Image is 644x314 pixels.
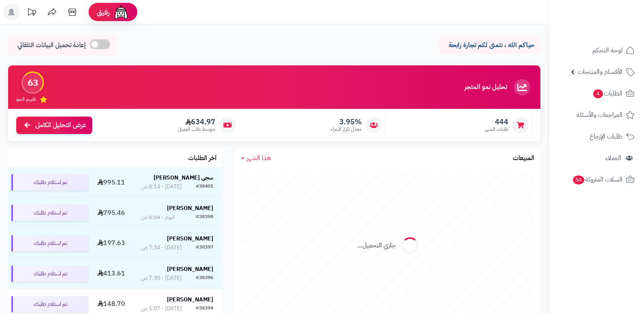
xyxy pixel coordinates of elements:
a: العملاء [554,148,639,168]
span: متوسط طلب العميل [178,126,215,133]
span: لوحة التحكم [592,45,622,56]
strong: [PERSON_NAME] [167,204,213,212]
div: تم استلام طلبك [11,205,88,221]
a: المراجعات والأسئلة [554,105,639,125]
span: هذا الشهر [247,153,271,163]
strong: [PERSON_NAME] [167,295,213,304]
span: معدل تكرار الشراء [331,126,362,133]
span: طلبات الشهر [485,126,508,133]
img: logo-2.png [589,23,636,40]
div: [DATE] - 7:34 ص [141,244,182,252]
a: تحديثات المنصة [22,4,42,22]
div: #38401 [196,183,213,191]
td: 197.63 [91,228,131,258]
div: جاري التحميل... [358,241,396,250]
div: [DATE] - 5:07 ص [141,305,182,313]
span: 54 [573,175,584,184]
a: لوحة التحكم [554,41,639,60]
h3: تحليل نمو المتجر [464,84,507,91]
p: حياكم الله ، نتمنى لكم تجارة رابحة [445,41,534,50]
span: تقييم النمو [16,96,36,103]
div: تم استلام طلبك [11,235,88,251]
span: 444 [485,117,508,126]
strong: سجى [PERSON_NAME] [154,173,213,182]
div: اليوم - 8:04 ص [141,213,175,221]
span: عرض التحليل الكامل [35,121,86,130]
span: المراجعات والأسئلة [577,109,622,121]
div: [DATE] - 7:30 ص [141,274,182,282]
td: 795.46 [91,198,131,228]
div: #38397 [196,244,213,252]
h3: آخر الطلبات [188,155,217,162]
span: إعادة تحميل البيانات التلقائي [17,41,86,50]
strong: [PERSON_NAME] [167,234,213,243]
span: الطلبات [592,88,622,99]
div: #38394 [196,305,213,313]
td: 413.61 [91,259,131,289]
div: تم استلام طلبك [11,266,88,282]
a: الطلبات4 [554,84,639,103]
div: #38396 [196,274,213,282]
span: العملاء [605,152,621,164]
span: 3.95% [331,117,362,126]
span: 4 [593,89,603,98]
span: 634.97 [178,117,215,126]
span: طلبات الإرجاع [590,131,622,142]
div: [DATE] - 8:14 ص [141,183,182,191]
span: رفيق [97,7,110,17]
a: طلبات الإرجاع [554,127,639,146]
a: عرض التحليل الكامل [16,117,92,134]
a: هذا الشهر [241,154,271,163]
div: #38398 [196,213,213,221]
a: السلات المتروكة54 [554,170,639,189]
span: الأقسام والمنتجات [578,66,622,78]
td: 995.11 [91,167,131,197]
div: تم استلام طلبك [11,174,88,191]
strong: [PERSON_NAME] [167,265,213,273]
div: تم استلام طلبك [11,296,88,312]
img: ai-face.png [113,4,129,20]
h3: المبيعات [513,155,534,162]
span: السلات المتروكة [572,174,622,185]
